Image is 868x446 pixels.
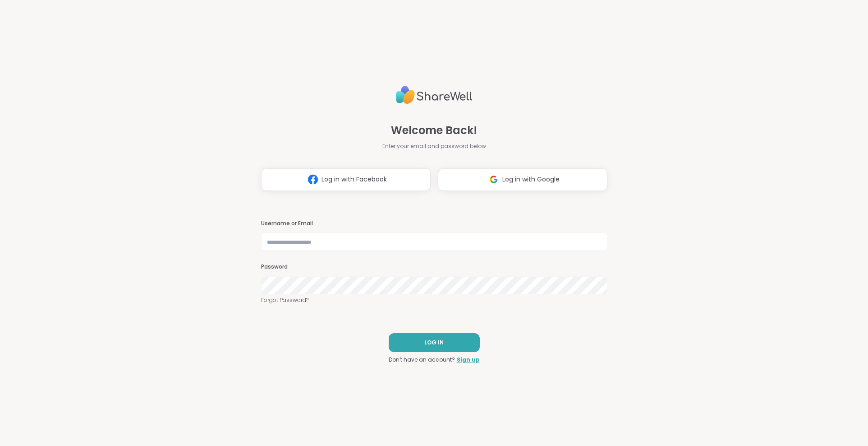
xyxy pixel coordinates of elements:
span: Enter your email and password below [382,142,486,150]
button: Log in with Google [438,168,607,191]
button: LOG IN [389,333,480,352]
h3: Password [261,263,607,271]
span: Log in with Facebook [321,175,387,184]
span: Log in with Google [502,175,560,184]
img: ShareWell Logomark [304,171,321,188]
span: Don't have an account? [389,356,455,364]
span: LOG IN [424,339,444,347]
img: ShareWell Logomark [485,171,502,188]
img: ShareWell Logo [396,82,473,108]
a: Sign up [457,356,480,364]
button: Log in with Facebook [261,168,431,191]
h3: Username or Email [261,220,607,228]
a: Forgot Password? [261,296,607,304]
span: Welcome Back! [391,122,477,139]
